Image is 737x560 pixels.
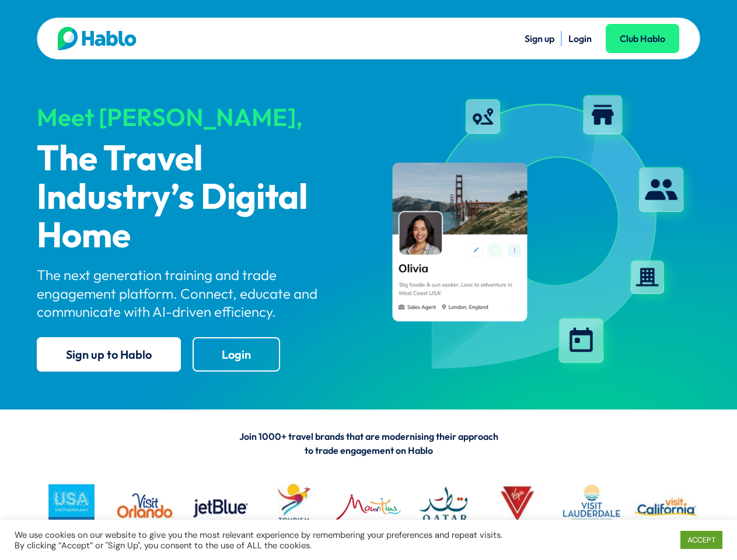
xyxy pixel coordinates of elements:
[568,33,592,44] a: Login
[334,473,403,541] img: MTPA
[193,337,280,372] a: Login
[37,473,105,541] img: busa
[260,473,328,541] img: Tourism Australia
[239,430,498,456] span: Join 1000+ travel brands that are modernising their approach to trade engagement on Hablo
[37,266,358,321] p: The next generation training and trade engagement platform. Connect, educate and communicate with...
[408,473,477,541] img: QATAR
[58,27,137,50] img: Hablo logo main 2
[379,86,700,380] img: hablo-profile-image
[37,104,358,131] div: Meet [PERSON_NAME],
[525,33,554,44] a: Sign up
[606,24,679,53] a: Club Hablo
[15,530,510,551] div: We use cookies on our website to give you the most relevant experience by remembering your prefer...
[680,531,722,549] a: ACCEPT
[557,473,626,541] img: LAUDERDALE
[186,473,254,541] img: jetblue
[483,473,551,541] img: VV logo
[111,473,180,541] img: VO
[37,337,181,372] a: Sign up to Hablo
[631,473,700,541] img: vc logo
[37,141,358,256] p: The Travel Industry’s Digital Home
